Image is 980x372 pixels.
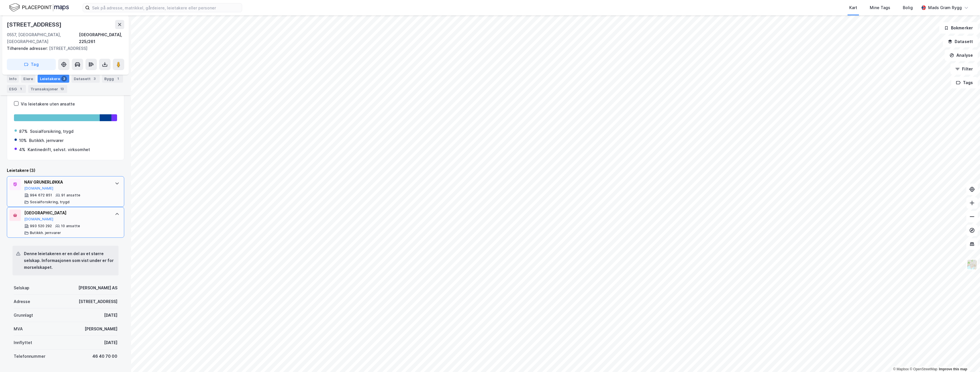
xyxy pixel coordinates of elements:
button: Datasett [943,36,978,47]
div: Butikkh. jernvarer [29,137,64,144]
div: [DATE] [104,339,117,346]
div: Leietakere (3) [7,167,124,174]
div: [DATE] [104,312,117,319]
button: Filter [950,63,978,75]
div: [STREET_ADDRESS] [79,298,117,305]
div: 46 40 70 00 [92,353,117,360]
div: NAV GRUNERLØKKA [24,179,109,186]
button: Tags [951,77,978,88]
div: 0557, [GEOGRAPHIC_DATA], [GEOGRAPHIC_DATA] [7,31,79,45]
div: [PERSON_NAME] [85,326,117,332]
div: Leietakere [38,75,69,83]
div: [STREET_ADDRESS] [7,20,63,29]
div: [PERSON_NAME] AS [78,284,117,291]
div: 1 [18,86,24,92]
img: logo.f888ab2527a4732fd821a326f86c7f29.svg [9,3,69,13]
a: Mapbox [893,367,909,371]
a: OpenStreetMap [910,367,937,371]
input: Søk på adresse, matrikkel, gårdeiere, leietakere eller personer [90,3,242,12]
div: Bygg [102,75,123,83]
div: 91 ansatte [61,193,80,198]
button: Bokmerker [939,22,978,34]
div: Adresse [14,298,30,305]
div: Innflyttet [14,339,32,346]
button: [DOMAIN_NAME] [24,217,54,221]
div: Datasett [72,75,100,83]
div: 993 520 292 [30,224,52,228]
div: Sosialforsikring, trygd [30,128,73,135]
div: Selskap [14,284,29,291]
div: Mads Gram Rygg [928,4,962,11]
div: Kart [849,4,857,11]
button: Tag [7,59,56,70]
div: 10% [19,137,27,144]
div: [GEOGRAPHIC_DATA], 225/261 [79,31,124,45]
button: [DOMAIN_NAME] [24,186,54,191]
img: Z [967,259,977,270]
div: 13 [59,86,65,92]
iframe: Chat Widget [952,345,980,372]
div: 3 [92,76,97,82]
div: 4% [19,146,25,153]
div: MVA [14,326,23,332]
div: 3 [61,76,67,82]
div: [GEOGRAPHIC_DATA] [24,210,109,216]
div: Denne leietakeren er en del av et større selskap. Informasjonen som vist under er for morselskapet. [24,250,114,271]
div: 87% [19,128,28,135]
div: Transaksjoner [28,85,67,93]
div: Grunnlagt [14,312,33,319]
div: Vis leietakere uten ansatte [21,101,75,107]
div: [STREET_ADDRESS] [7,45,120,52]
a: Improve this map [939,367,967,371]
button: Analyse [945,50,978,61]
div: 1 [115,76,121,82]
div: Telefonnummer [14,353,45,360]
div: 994 672 851 [30,193,52,198]
div: Info [7,75,19,83]
div: 10 ansatte [61,224,80,228]
div: ESG [7,85,26,93]
div: Kantinedrift, selvst. virksomhet [28,146,90,153]
div: Bolig [903,4,913,11]
div: Sosialforsikring, trygd [30,200,70,204]
span: Tilhørende adresser: [7,46,49,51]
div: Butikkh. jernvarer [30,231,61,235]
div: Kontrollprogram for chat [952,345,980,372]
div: Eiere [21,75,35,83]
div: Mine Tags [870,4,890,11]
